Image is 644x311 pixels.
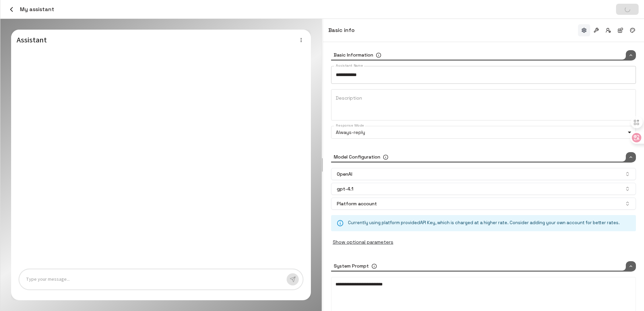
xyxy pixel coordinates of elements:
h6: Model Configuration [334,153,380,161]
button: Branding [626,24,639,36]
h6: System Prompt [334,263,369,270]
button: Basic info [578,24,590,36]
h6: Basic Information [334,51,373,59]
label: Response Mode [336,123,364,128]
p: Currently using platform provided API Key , which is charged at a higher rate. Consider adding yo... [348,220,620,226]
button: Access [602,24,614,36]
button: Show optional parameters [331,237,395,248]
button: Tools [590,24,602,36]
button: OpenAI [331,168,636,180]
button: gpt-4.1 [331,183,636,195]
h5: Assistant [17,35,233,45]
label: Assistant Name [336,63,363,68]
button: Integrations [614,24,626,36]
p: Always-reply [336,129,625,136]
h6: Basic info [328,26,355,35]
button: Platform account [331,198,636,210]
